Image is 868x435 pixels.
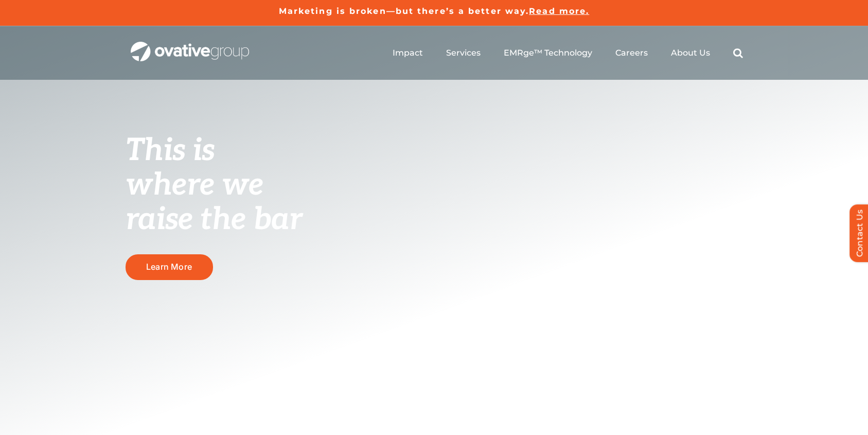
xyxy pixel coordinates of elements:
[126,132,215,169] span: This is
[393,37,743,69] nav: Menu
[126,254,213,280] a: Learn More
[446,48,481,58] a: Services
[529,6,589,16] a: Read more.
[126,167,302,238] span: where we raise the bar
[279,6,529,16] a: Marketing is broken—but there’s a better way.
[615,48,648,58] a: Careers
[393,48,423,58] a: Impact
[131,41,249,50] a: OG_Full_horizontal_WHT
[504,48,592,58] a: EMRge™ Technology
[146,262,192,272] span: Learn More
[733,48,743,58] a: Search
[671,48,710,58] a: About Us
